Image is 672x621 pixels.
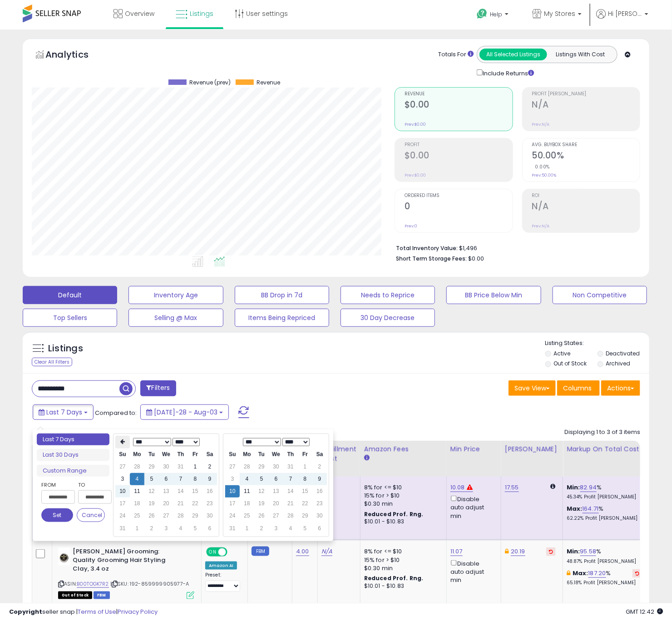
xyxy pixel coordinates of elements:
[130,522,144,535] td: 1
[312,485,327,498] td: 16
[37,434,109,446] li: Last 7 Days
[283,522,298,535] td: 4
[450,547,463,556] a: 11.07
[240,473,254,485] td: 4
[469,1,518,30] a: Help
[254,498,269,510] td: 19
[37,449,109,461] li: Last 30 Days
[405,172,426,178] small: Prev: $0.00
[188,461,203,473] td: 1
[446,286,541,304] button: BB Price Below Min
[596,9,648,30] a: Hi [PERSON_NAME]
[532,150,640,163] h2: 50.00%
[567,494,642,500] p: 45.34% Profit [PERSON_NAME]
[130,461,144,473] td: 28
[188,498,203,510] td: 22
[269,461,283,473] td: 30
[203,498,217,510] td: 23
[77,580,109,588] a: B00TOGK7R2
[254,461,269,473] td: 29
[240,498,254,510] td: 18
[364,454,370,462] small: Amazon Fees.
[115,498,130,510] td: 17
[95,409,137,417] span: Compared to:
[341,309,435,327] button: 30 Day Decrease
[144,522,159,535] td: 2
[173,448,188,461] th: Th
[364,500,440,508] div: $0.30 min
[94,591,110,599] span: FBM
[115,522,130,535] td: 31
[341,286,435,304] button: Needs to Reprice
[225,510,240,522] td: 24
[532,92,640,97] span: Profit [PERSON_NAME]
[364,574,424,582] b: Reduced Prof. Rng.
[626,607,663,616] span: 2025-08-11 12:42 GMT
[364,510,424,518] b: Reduced Prof. Rng.
[405,92,512,97] span: Revenue
[364,444,443,454] div: Amazon Fees
[128,286,223,304] button: Inventory Age
[608,9,642,18] span: Hi [PERSON_NAME]
[203,448,217,461] th: Sa
[159,461,173,473] td: 30
[298,473,312,485] td: 8
[553,360,587,367] label: Out of Stock
[73,547,183,575] b: [PERSON_NAME] Grooming: Quality Grooming Hair Styling Clay, 3.4 oz
[205,572,241,592] div: Preset:
[173,461,188,473] td: 31
[298,448,312,461] th: Fr
[225,498,240,510] td: 17
[564,428,640,437] div: Displaying 1 to 3 of 3 items
[563,384,592,393] span: Columns
[567,483,580,492] b: Min:
[567,547,580,556] b: Min:
[298,510,312,522] td: 29
[58,547,70,566] img: 41jq2lmI6CL._SL40_.jpg
[173,510,188,522] td: 28
[58,591,92,599] span: All listings that are currently out of stock and unavailable for purchase on Amazon
[532,99,640,112] h2: N/A
[269,473,283,485] td: 6
[545,339,649,348] p: Listing States:
[364,547,440,556] div: 8% for <= $10
[312,448,327,461] th: Sa
[580,547,597,556] a: 95.58
[312,461,327,473] td: 2
[58,547,194,598] div: ASIN:
[532,193,640,198] span: ROI
[450,444,497,454] div: Min Price
[269,510,283,522] td: 27
[583,504,599,513] a: 164.71
[159,510,173,522] td: 27
[298,498,312,510] td: 22
[283,485,298,498] td: 14
[125,9,154,18] span: Overview
[557,380,600,396] button: Columns
[405,193,512,198] span: Ordered Items
[203,473,217,485] td: 9
[130,485,144,498] td: 11
[173,473,188,485] td: 7
[396,255,467,262] b: Short Term Storage Fees:
[115,448,130,461] th: Su
[240,522,254,535] td: 1
[207,548,218,556] span: ON
[159,473,173,485] td: 6
[606,360,631,367] label: Archived
[130,498,144,510] td: 18
[573,569,588,577] b: Max:
[509,380,556,396] button: Save View
[312,498,327,510] td: 23
[321,547,332,556] a: N/A
[364,483,440,492] div: 8% for <= $10
[9,608,158,616] div: seller snap | |
[257,79,281,86] span: Revenue
[140,404,229,420] button: [DATE]-28 - Aug-03
[240,461,254,473] td: 28
[532,201,640,213] h2: N/A
[226,548,241,556] span: OFF
[144,461,159,473] td: 29
[159,448,173,461] th: We
[41,480,73,489] label: From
